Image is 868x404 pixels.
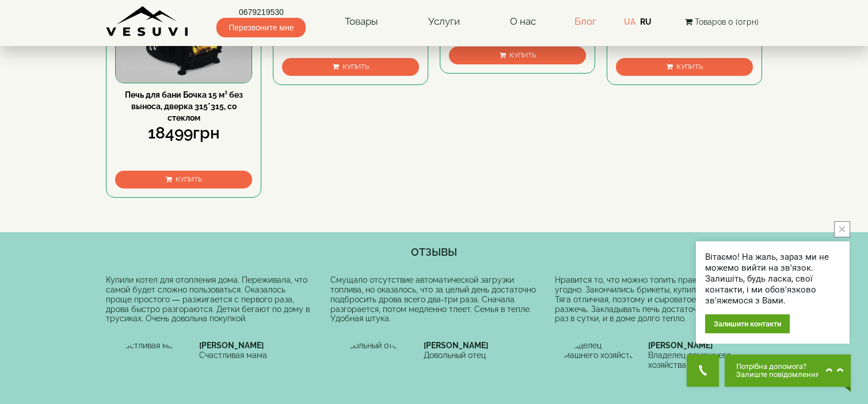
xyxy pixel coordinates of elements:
[624,17,635,26] a: UA
[687,355,719,387] button: Get Call button
[616,58,753,76] button: Купить
[282,58,419,76] button: Купить
[176,175,202,183] span: Купить
[736,363,820,371] span: Потрібна допомога?
[648,351,762,370] div: Владелец домашнего хозяйства
[424,351,538,360] div: Довольный отец
[834,221,850,237] button: close button
[449,47,586,64] button: Купить
[555,275,762,324] div: Нравится то, что можно топить практически чем угодно. Закончились брикеты, купил дрова дешево. Тя...
[417,9,471,35] a: Услуги
[424,341,488,350] b: [PERSON_NAME]
[705,314,790,333] div: Залишити контакти
[106,247,762,258] h4: ОТЗЫВЫ
[509,51,536,59] span: Купить
[736,371,820,379] span: Залиште повідомлення
[705,252,840,306] div: Вітаємо! На жаль, зараз ми не можемо вийти на зв'язок. Залишіть, будь ласка, свої контакти, і ми ...
[695,17,759,26] span: Товаров 0 (0грн)
[115,171,252,188] button: Купить
[498,9,547,35] a: О нас
[574,16,596,27] a: Блог
[115,122,252,145] div: 18499грн
[640,17,652,26] a: RU
[342,63,369,71] span: Купить
[216,6,306,18] a: 0679219530
[725,355,851,387] button: Chat button
[199,341,264,350] b: [PERSON_NAME]
[199,351,313,360] div: Счастливая мама
[333,9,390,35] a: Товары
[106,275,313,324] div: Купили котел для отопления дома. Переживала, что самой будет сложно пользоваться. Оказалось проще...
[125,90,243,122] a: Печь для бани Бочка 15 м³ без выноса, дверка 315*315, со стеклом
[676,63,703,71] span: Купить
[216,18,306,37] span: Перезвоните мне
[330,275,538,324] div: Смущало отсутствие автоматической загрузки топлива, но оказалось, что за целый день достаточно по...
[106,6,189,37] img: Завод VESUVI
[682,16,762,28] button: Товаров 0 (0грн)
[648,341,713,350] b: [PERSON_NAME]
